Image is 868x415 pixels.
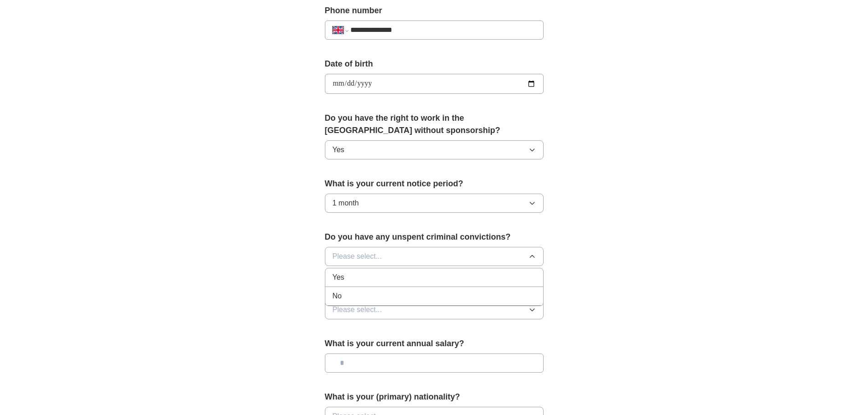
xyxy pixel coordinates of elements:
button: Please select... [325,300,544,319]
label: Date of birth [325,58,544,70]
button: Yes [325,140,544,159]
label: What is your (primary) nationality? [325,391,544,403]
label: Do you have any unspent criminal convictions? [325,231,544,243]
button: 1 month [325,194,544,213]
label: Do you have the right to work in the [GEOGRAPHIC_DATA] without sponsorship? [325,112,544,137]
span: Yes [333,272,344,283]
label: Phone number [325,5,544,17]
label: What is your current notice period? [325,178,544,190]
button: Please select... [325,247,544,266]
span: No [333,291,342,302]
span: Please select... [333,251,382,262]
span: Please select... [333,304,382,315]
span: Yes [333,144,344,155]
span: 1 month [333,198,359,209]
label: What is your current annual salary? [325,338,544,350]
